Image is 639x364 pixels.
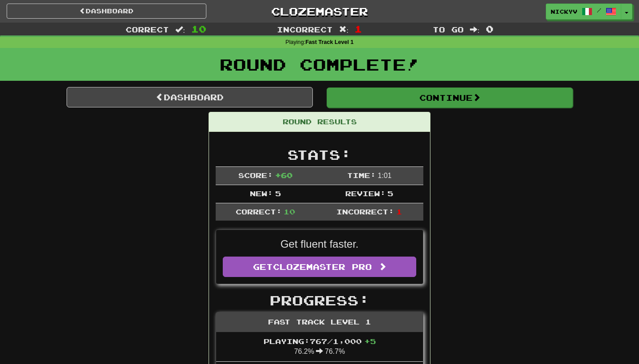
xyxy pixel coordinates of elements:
span: / [597,7,601,13]
h1: Round Complete! [3,55,636,73]
div: Round Results [209,112,430,132]
span: 5 [275,189,281,198]
span: 1 : 0 1 [378,172,391,179]
span: : [339,26,349,33]
span: 10 [191,24,206,34]
h2: Stats: [216,147,423,162]
span: 10 [284,207,295,216]
a: nickyv / [546,4,621,20]
span: Incorrect [277,25,333,34]
span: + 60 [275,171,292,179]
span: : [470,26,480,33]
span: nickyv [551,8,577,16]
span: 0 [486,24,493,34]
span: Clozemaster Pro [273,262,372,272]
a: GetClozemaster Pro [223,257,416,277]
span: 1 [396,207,402,216]
button: Continue [327,87,573,108]
span: 5 [387,189,393,198]
span: Time: [347,171,376,179]
span: New: [250,189,273,198]
span: 1 [355,24,362,34]
span: Review: [345,189,386,198]
a: Dashboard [7,4,206,19]
strong: Fast Track Level 1 [305,39,354,45]
a: Dashboard [67,87,313,107]
h2: Progress: [216,293,423,308]
span: Correct [126,25,169,34]
span: : [175,26,185,33]
span: Playing: 767 / 1,000 [264,337,376,345]
span: Score: [238,171,273,179]
span: Correct: [236,207,282,216]
span: Incorrect: [336,207,394,216]
span: + 5 [364,337,376,345]
a: Clozemaster [220,4,419,19]
span: To go [433,25,464,34]
div: Fast Track Level 1 [216,313,423,332]
li: 76.2% 76.7% [216,332,423,362]
p: Get fluent faster. [223,237,416,252]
